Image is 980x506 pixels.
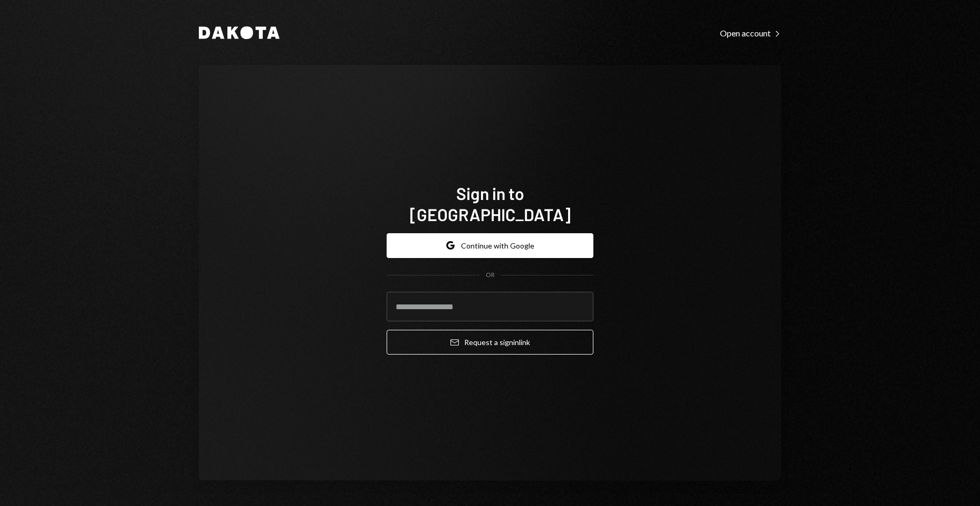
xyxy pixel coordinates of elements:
[387,330,593,355] button: Request a signinlink
[387,233,593,258] button: Continue with Google
[720,27,781,39] a: Open account
[720,28,781,39] div: Open account
[486,271,495,280] div: OR
[387,183,593,225] h1: Sign in to [GEOGRAPHIC_DATA]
